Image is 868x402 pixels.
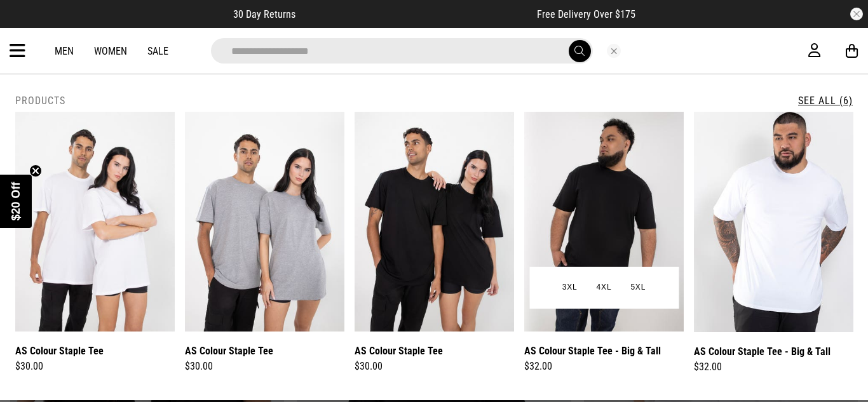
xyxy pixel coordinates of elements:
[621,276,655,299] button: 5XL
[10,182,22,220] span: $20 Off
[15,359,175,374] div: $30.00
[694,344,831,359] a: AS Colour Staple Tee - Big & Tall
[607,44,621,58] button: Close search
[15,95,65,107] h2: Products
[587,276,621,299] button: 4XL
[321,8,512,20] iframe: Customer reviews powered by Trustpilot
[524,343,661,359] a: AS Colour Staple Tee - Big & Tall
[10,5,48,43] button: Open LiveChat chat widget
[524,359,684,374] div: $32.00
[94,45,127,57] a: Women
[355,343,443,359] a: AS Colour Staple Tee
[185,359,344,374] div: $30.00
[147,45,168,57] a: Sale
[537,8,635,20] span: Free Delivery Over $175
[15,343,104,359] a: AS Colour Staple Tee
[29,164,42,177] button: Close teaser
[55,45,74,57] a: Men
[798,95,853,107] a: See All (6)
[185,343,273,359] a: AS Colour Staple Tee
[694,359,853,375] div: $32.00
[185,112,344,332] img: As Colour Staple Tee in Grey
[355,112,514,332] img: As Colour Staple Tee in Black
[553,276,587,299] button: 3XL
[15,112,175,332] img: As Colour Staple Tee in White
[694,112,853,332] img: As Colour Staple Tee - Big & Tall in White
[233,8,295,20] span: 30 Day Returns
[524,112,684,332] img: As Colour Staple Tee - Big & Tall in Black
[355,359,514,374] div: $30.00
